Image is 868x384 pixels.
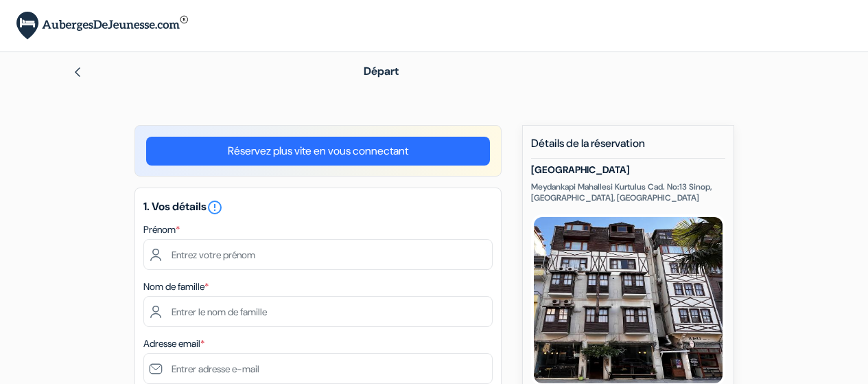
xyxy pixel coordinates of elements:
[364,64,399,78] span: Départ
[207,199,223,214] a: error_outline
[143,239,493,270] input: Entrez votre prénom
[531,164,725,176] h5: [GEOGRAPHIC_DATA]
[531,181,725,203] p: Meydankapi Mahallesi Kurtulus Cad. No:13 Sinop, [GEOGRAPHIC_DATA], [GEOGRAPHIC_DATA]
[72,67,83,78] img: left_arrow.svg
[143,353,493,384] input: Entrer adresse e-mail
[16,12,188,40] img: AubergesDeJeunesse.com
[207,199,223,216] i: error_outline
[143,199,493,216] h5: 1. Vos détails
[143,337,204,351] label: Adresse email
[531,137,725,159] h5: Détails de la réservation
[143,296,493,327] input: Entrer le nom de famille
[146,137,490,166] a: Réservez plus vite en vous connectant
[143,280,209,294] label: Nom de famille
[143,223,180,237] label: Prénom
